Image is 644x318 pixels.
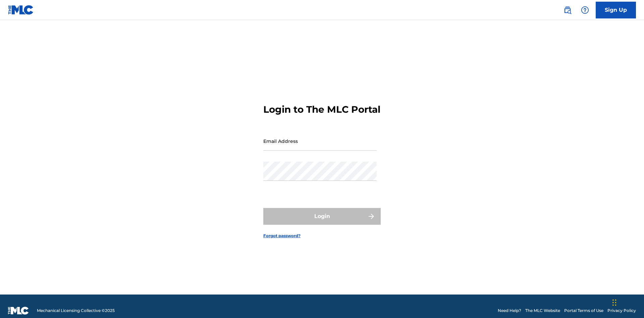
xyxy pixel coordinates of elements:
h3: Login to The MLC Portal [263,104,380,115]
a: The MLC Website [525,308,560,314]
img: help [581,6,589,14]
iframe: Chat Widget [610,286,644,318]
a: Need Help? [498,308,521,314]
a: Sign Up [596,2,636,18]
img: search [563,6,572,14]
img: logo [8,307,29,315]
a: Portal Terms of Use [564,308,603,314]
div: Help [578,3,592,17]
img: MLC Logo [8,5,34,15]
a: Forgot password? [263,233,301,239]
div: Drag [612,293,616,313]
a: Privacy Policy [607,308,636,314]
span: Mechanical Licensing Collective © 2025 [37,308,115,314]
a: Public Search [561,3,574,17]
